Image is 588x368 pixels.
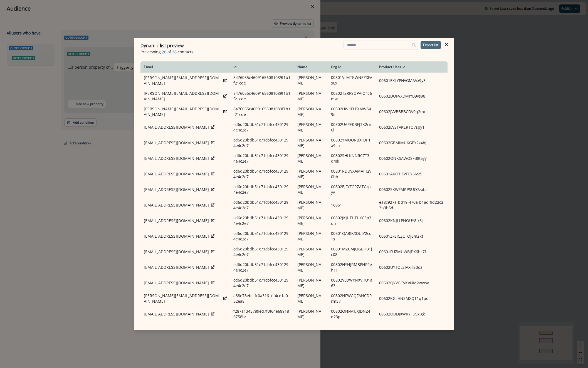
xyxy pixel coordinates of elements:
[328,306,376,322] td: 00802ONFMUXJDNZ4d23p
[442,40,451,49] button: Close
[230,104,294,120] td: 8476055c46091656081089f1b1f21cde
[140,49,448,55] p: Previewing of contacts
[294,73,328,88] td: [PERSON_NAME]
[172,49,177,55] span: 38
[376,88,448,104] td: 00602DQFVXDMIYB9vs98
[144,293,221,304] p: [PERSON_NAME][EMAIL_ADDRESS][DOMAIN_NAME]
[331,65,372,69] div: Org Id
[328,260,376,275] td: 00802HYNJRMBPNP2eh1i
[230,260,294,275] td: cd6d20bdb51c71cbfcc4301294e4c2e7
[162,49,166,55] span: 20
[297,65,324,69] div: Name
[144,125,209,130] p: [EMAIL_ADDRESS][DOMAIN_NAME]
[230,166,294,182] td: cd6d20bdb51c71cbfcc4301294e4c2e7
[294,275,328,291] td: [PERSON_NAME]
[294,228,328,244] td: [PERSON_NAME]
[328,244,376,260] td: 00801MZCMJQGBHB1jc08
[230,120,294,135] td: cd6d20bdb51c71cbfcc4301294e4c2e7
[376,166,448,182] td: 00601AKOTIFVFCY6iv25
[376,120,448,135] td: 00602LVSTVKERTQ7spy1
[294,244,328,260] td: [PERSON_NAME]
[328,88,376,104] td: 00802TZRPSOPAIO4c6mw
[421,41,441,49] button: Export list
[328,104,376,120] td: 00802HWKFLPXMWS49iil
[376,73,448,88] td: 00601EXLYPHVGMAVx9y3
[230,244,294,260] td: cd6d20bdb51c71cbfcc4301294e4c2e7
[144,280,209,286] p: [EMAIL_ADDRESS][DOMAIN_NAME]
[376,306,448,322] td: 00602ODDJXWKYFU9xjgk
[376,197,448,213] td: ea8c927a-bd19-470a-b1ad-9d22c23b3b5d
[328,197,376,213] td: 16961
[144,249,209,255] p: [EMAIL_ADDRESS][DOMAIN_NAME]
[230,228,294,244] td: cd6d20bdb51c71cbfcc4301294e4c2e7
[144,202,209,208] p: [EMAIL_ADDRESS][DOMAIN_NAME]
[328,135,376,151] td: 00802YMQQRBXFDP1a9cu
[294,213,328,228] td: [PERSON_NAME]
[294,135,328,151] td: [PERSON_NAME]
[376,182,448,197] td: 00602SKWFMRPSUQ7zxbt
[144,156,209,161] p: [EMAIL_ADDRESS][DOMAIN_NAME]
[376,275,448,291] td: 00602QYVGCVKVNM2wwsv
[294,197,328,213] td: [PERSON_NAME]
[328,182,376,197] td: 00802EJFYFGRZATGrpyv
[144,265,209,270] p: [EMAIL_ADDRESS][DOMAIN_NAME]
[144,75,221,86] p: [PERSON_NAME][EMAIL_ADDRESS][DOMAIN_NAME]
[376,213,448,228] td: 00602KNJLLPNOUY8fr6j
[376,260,448,275] td: 00602UYTQLSIAXH8doal
[230,88,294,104] td: 8476055c46091656081089f1b1f21cde
[144,171,209,177] p: [EMAIL_ADDRESS][DOMAIN_NAME]
[144,218,209,223] p: [EMAIL_ADDRESS][DOMAIN_NAME]
[376,135,448,151] td: 00602GBMIMUKGPY2x4bj
[230,197,294,213] td: cd6d20bdb51c71cbfcc4301294e4c2e7
[376,244,448,260] td: 00601FUZMUWBJDX6hc7f
[230,213,294,228] td: cd6d20bdb51c71cbfcc4301294e4c2e7
[294,120,328,135] td: [PERSON_NAME]
[328,213,376,228] td: 00802JKJHTHTHYC3p3qh
[379,65,444,69] div: Product User Id
[144,233,209,239] p: [EMAIL_ADDRESS][DOMAIN_NAME]
[294,151,328,166] td: [PERSON_NAME]
[144,65,227,69] div: Email
[376,291,448,306] td: 00602KGLHNSMXQT1q1pd
[294,88,328,104] td: [PERSON_NAME]
[230,275,294,291] td: cd6d20bdb51c71cbfcc4301294e4c2e7
[230,151,294,166] td: cd6d20bdb51c71cbfcc4301294e4c2e7
[144,187,209,192] p: [EMAIL_ADDRESS][DOMAIN_NAME]
[294,260,328,275] td: [PERSON_NAME]
[230,73,294,88] td: 8476055c46091656081089f1b1f21cde
[144,91,221,102] p: [PERSON_NAME][EMAIL_ADDRESS][DOMAIN_NAME]
[328,275,376,291] td: 00802VLDWYNXVHU1a63l
[423,43,438,47] p: Export list
[328,151,376,166] td: 00802SHLKNNRCZT3tdmk
[294,182,328,197] td: [PERSON_NAME]
[328,166,376,182] td: 00801RDUVXAMAIH2v0hh
[328,291,376,306] td: 00802NFWGQFANCDRrm57
[294,104,328,120] td: [PERSON_NAME]
[328,73,376,88] td: 00801VLMTKWNEZXFvs6x
[144,311,209,317] p: [EMAIL_ADDRESS][DOMAIN_NAME]
[140,42,184,49] p: Dynamic list preview
[376,228,448,244] td: 00601ZFSICZCTOJ6m2kz
[328,228,376,244] td: 00801QARIKXDUIY2cu1s
[230,135,294,151] td: cd6d20bdb51c71cbfcc4301294e4c2e7
[376,104,448,120] td: 00602JVVBBBBCDV9q2mc
[230,182,294,197] td: cd6d20bdb51c71cbfcc4301294e4c2e7
[376,151,448,166] td: 00602QNKSAWQSFB8t5yy
[294,291,328,306] td: [PERSON_NAME]
[328,120,376,135] td: 00802UAPEKBEJTK2rn0l
[233,65,291,69] div: Id
[144,106,221,117] p: [PERSON_NAME][EMAIL_ADDRESS][DOMAIN_NAME]
[144,140,209,146] p: [EMAIL_ADDRESS][DOMAIN_NAME]
[294,166,328,182] td: [PERSON_NAME]
[230,291,294,306] td: a88e78ebcffc0a3161ef4ce1a0152ea8
[230,306,294,322] td: f287a1345789ed7f0f64e689186758bc
[294,306,328,322] td: [PERSON_NAME]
